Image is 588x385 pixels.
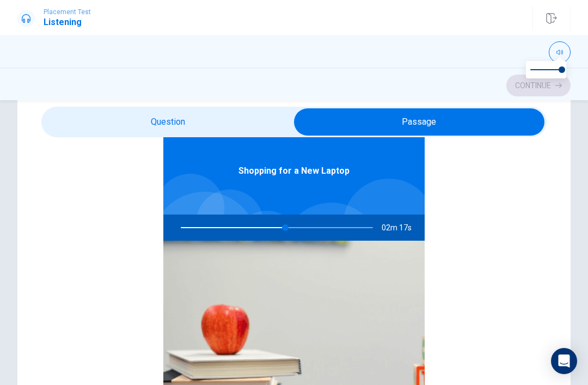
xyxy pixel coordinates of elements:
span: 02m 17s [382,215,420,241]
span: Placement Test [44,8,91,16]
h1: Listening [44,16,91,29]
div: Open Intercom Messenger [551,348,577,374]
span: Shopping for a New Laptop [238,164,350,178]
